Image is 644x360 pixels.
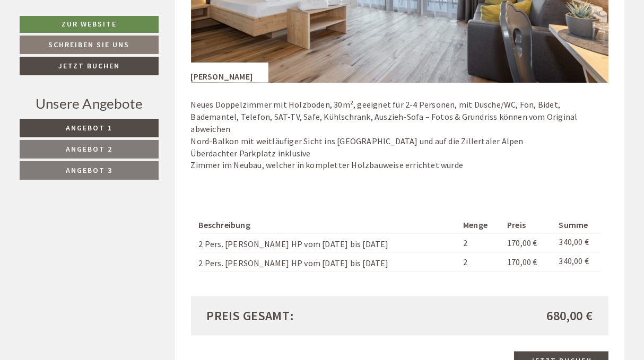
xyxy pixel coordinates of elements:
th: Summe [554,217,601,233]
a: Zur Website [20,16,159,33]
th: Preis [503,217,554,233]
td: 340,00 € [554,252,601,271]
small: 17:28 [16,52,168,59]
span: Angebot 1 [66,123,112,133]
div: [PERSON_NAME] [191,63,269,83]
span: 170,00 € [507,257,537,267]
span: 170,00 € [507,238,537,248]
td: 2 [459,252,503,271]
p: Neues Doppelzimmer mit Holzboden, 30m², geeignet für 2-4 Personen, mit Dusche/WC, Fön, Bidet, Bad... [191,99,609,171]
th: Beschreibung [199,217,459,233]
td: 340,00 € [554,234,601,253]
td: 2 Pers. [PERSON_NAME] HP vom [DATE] bis [DATE] [199,252,459,271]
button: Senden [354,279,418,298]
th: Menge [459,217,503,233]
span: 680,00 € [546,307,593,325]
div: Unsere Angebote [20,94,159,113]
a: Jetzt buchen [20,57,159,75]
div: [GEOGRAPHIC_DATA] [16,31,168,40]
td: 2 Pers. [PERSON_NAME] HP vom [DATE] bis [DATE] [199,234,459,253]
span: Angebot 2 [66,144,112,154]
a: Schreiben Sie uns [20,36,159,54]
div: Preis gesamt: [199,307,400,325]
div: Guten Tag, wie können wir Ihnen helfen? [8,29,173,62]
td: 2 [459,234,503,253]
span: Angebot 3 [66,165,112,175]
div: [DATE] [189,8,228,27]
